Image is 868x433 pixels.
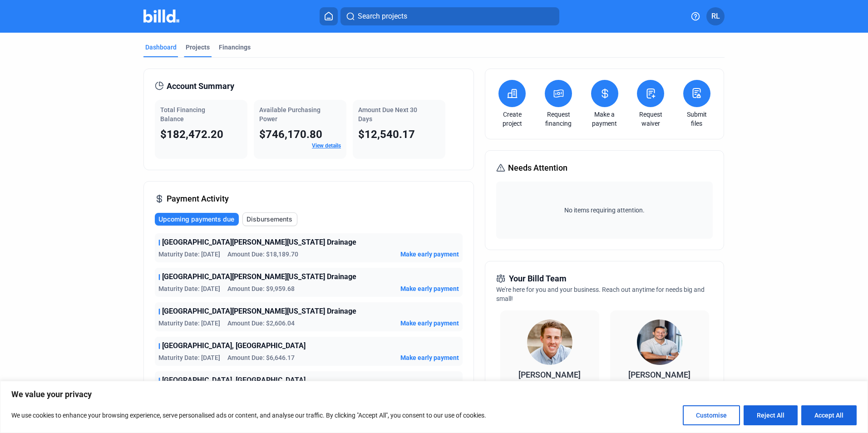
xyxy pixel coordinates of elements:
[518,370,581,379] span: [PERSON_NAME]
[158,284,220,293] span: Maturity Date: [DATE]
[358,128,415,141] span: $12,540.17
[358,106,417,123] span: Amount Due Next 30 Days
[259,106,321,123] span: Available Purchasing Power
[162,375,306,386] span: [GEOGRAPHIC_DATA], [GEOGRAPHIC_DATA]
[227,319,295,328] span: Amount Due: $2,606.04
[155,213,239,226] button: Upcoming payments due
[496,110,528,128] a: Create project
[160,128,223,141] span: $182,472.20
[509,272,567,285] span: Your Billd Team
[527,320,572,365] img: Relationship Manager
[11,410,486,421] p: We use cookies to enhance your browsing experience, serve personalised ads or content, and analys...
[145,43,177,52] div: Dashboard
[340,7,559,25] button: Search projects
[259,128,322,141] span: $746,170.80
[227,250,298,259] span: Amount Due: $18,189.70
[160,106,205,123] span: Total Financing Balance
[706,7,725,25] button: RL
[589,110,621,128] a: Make a payment
[247,215,292,224] span: Disbursements
[162,237,356,248] span: [GEOGRAPHIC_DATA][PERSON_NAME][US_STATE] Drainage
[143,10,179,23] img: Billd Company Logo
[186,43,210,52] div: Projects
[227,284,295,293] span: Amount Due: $9,959.68
[683,405,740,425] button: Customise
[162,271,356,282] span: [GEOGRAPHIC_DATA][PERSON_NAME][US_STATE] Drainage
[227,353,295,362] span: Amount Due: $6,646.17
[400,353,459,362] button: Make early payment
[158,215,234,224] span: Upcoming payments due
[635,110,666,128] a: Request waiver
[542,110,574,128] a: Request financing
[496,286,705,302] span: We're here for you and your business. Reach out anytime for needs big and small!
[637,320,682,365] img: Territory Manager
[158,250,220,259] span: Maturity Date: [DATE]
[219,43,251,52] div: Financings
[400,250,459,259] button: Make early payment
[500,206,709,215] span: No items requiring attention.
[628,370,690,379] span: [PERSON_NAME]
[242,212,297,226] button: Disbursements
[681,110,713,128] a: Submit files
[744,405,798,425] button: Reject All
[162,306,356,317] span: [GEOGRAPHIC_DATA][PERSON_NAME][US_STATE] Drainage
[158,353,220,362] span: Maturity Date: [DATE]
[167,192,229,205] span: Payment Activity
[358,11,407,22] span: Search projects
[312,143,341,149] a: View details
[162,340,306,351] span: [GEOGRAPHIC_DATA], [GEOGRAPHIC_DATA]
[400,284,459,293] button: Make early payment
[158,319,220,328] span: Maturity Date: [DATE]
[400,319,459,328] button: Make early payment
[11,389,857,400] p: We value your privacy
[508,162,567,174] span: Needs Attention
[711,11,720,22] span: RL
[167,80,234,93] span: Account Summary
[801,405,857,425] button: Accept All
